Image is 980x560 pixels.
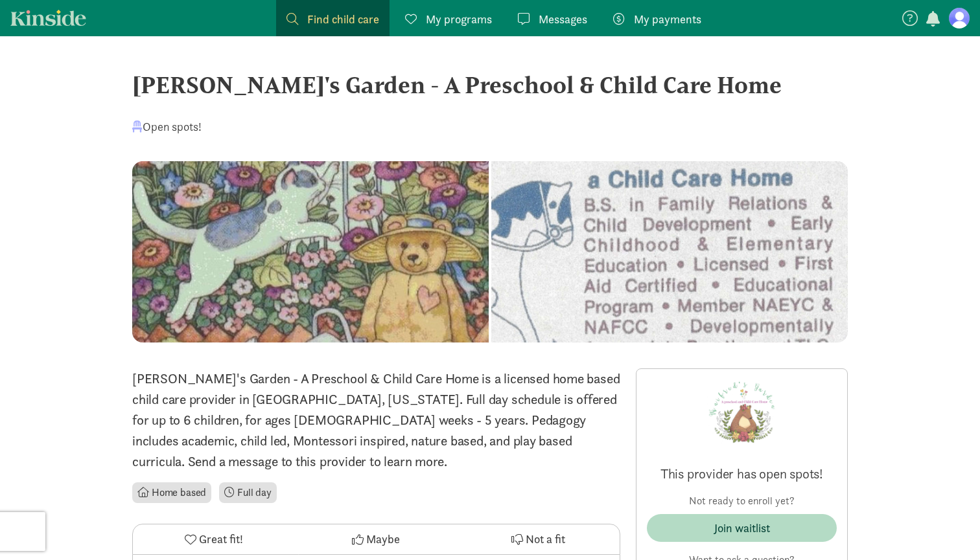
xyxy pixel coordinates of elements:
[634,10,701,28] span: My payments
[132,368,620,472] p: [PERSON_NAME]'s Garden - A Preschool & Child Care Home is a licensed home based child care provid...
[132,67,848,102] div: [PERSON_NAME]'s Garden - A Preschool & Child Care Home
[714,519,770,537] div: Join waitlist
[707,379,777,449] img: Provider logo
[539,10,587,28] span: Messages
[307,10,379,28] span: Find child care
[426,10,492,28] span: My programs
[132,482,211,503] li: Home based
[199,530,243,548] span: Great fit!
[647,514,837,542] button: Join waitlist
[132,118,202,135] div: Open spots!
[10,10,86,26] a: Kinside
[458,524,620,554] button: Not a fit
[647,465,837,483] p: This provider has open spots!
[647,493,837,509] p: Not ready to enroll yet?
[526,530,565,548] span: Not a fit
[133,524,295,554] button: Great fit!
[219,482,277,503] li: Full day
[295,524,457,554] button: Maybe
[366,530,400,548] span: Maybe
